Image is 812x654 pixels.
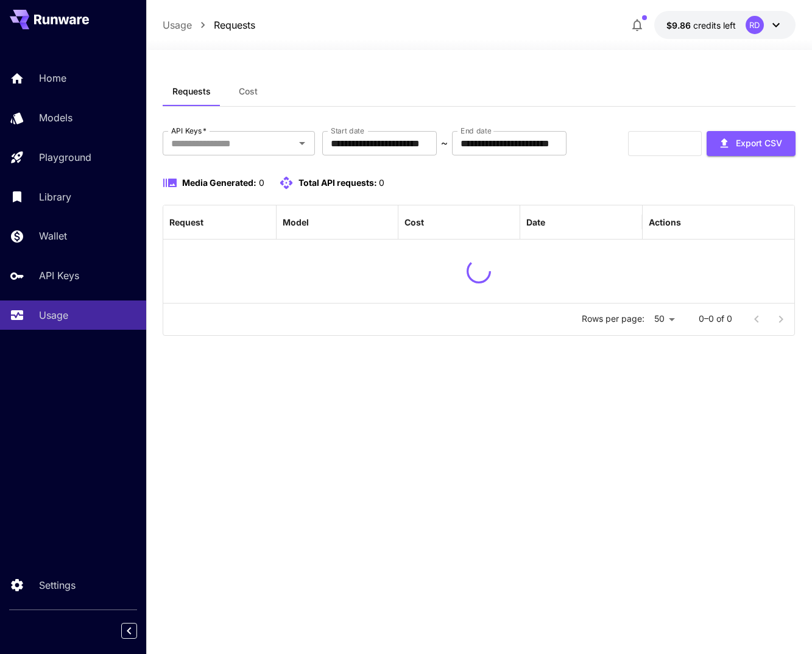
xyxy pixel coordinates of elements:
div: $9.85869 [666,19,736,32]
p: API Keys [39,268,79,283]
div: RD [746,16,764,34]
p: ~ [441,136,448,151]
p: Wallet [39,229,67,243]
div: Date [526,217,545,227]
div: Request [169,217,203,227]
button: Open [294,135,311,152]
p: Library [39,190,71,204]
span: Total API requests: [298,177,377,188]
div: Model [283,217,309,227]
a: Usage [163,18,192,32]
button: Collapse sidebar [121,623,137,639]
span: 0 [379,177,384,188]
div: Cost [404,217,424,227]
span: Media Generated: [182,177,256,188]
p: 0–0 of 0 [699,313,732,325]
span: 0 [259,177,264,188]
p: Settings [39,578,76,592]
button: Export CSV [707,131,796,156]
p: Playground [39,150,91,165]
nav: breadcrumb [163,18,255,32]
button: $9.85869RD [654,11,796,39]
p: Models [39,110,72,125]
p: Usage [39,308,68,322]
div: Actions [649,217,681,227]
div: 50 [649,310,679,328]
label: End date [461,126,491,136]
div: Collapse sidebar [130,620,146,642]
span: Requests [172,86,211,97]
span: credits left [693,20,736,30]
span: Cost [239,86,258,97]
p: Rows per page: [582,313,644,325]
p: Home [39,71,66,85]
label: API Keys [171,126,207,136]
label: Start date [331,126,364,136]
a: Requests [214,18,255,32]
span: $9.86 [666,20,693,30]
